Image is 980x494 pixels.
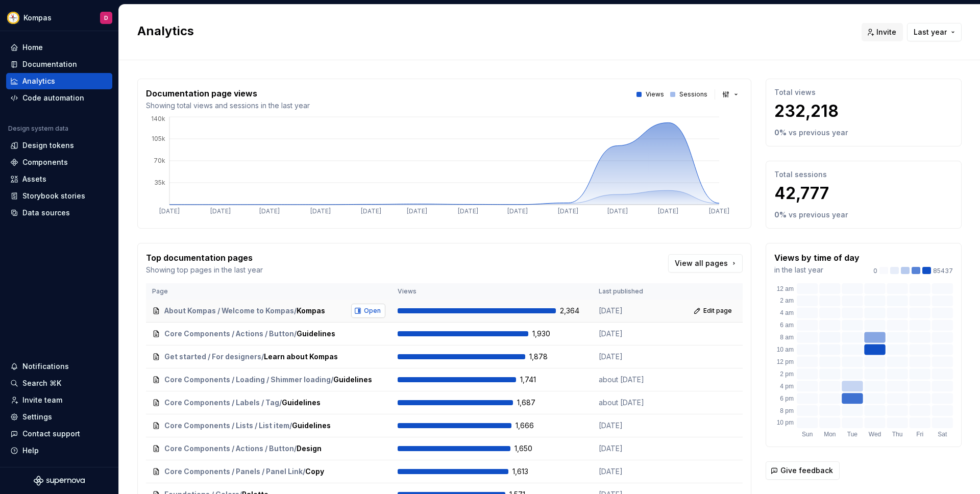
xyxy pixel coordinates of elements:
[873,267,953,275] div: 85437
[305,466,324,477] span: Copy
[6,56,112,72] a: Documentation
[146,101,310,111] p: Showing total views and sessions in the last year
[333,375,372,385] span: Guidelines
[351,304,385,318] button: Open
[154,157,165,164] tspan: 70k
[294,306,297,316] span: /
[774,101,953,121] p: 232,218
[780,383,794,390] text: 4 pm
[802,431,813,438] text: Sun
[6,409,112,425] a: Settings
[517,398,544,408] span: 1,687
[599,329,675,339] p: [DATE]
[22,378,61,388] div: Search ⌘K
[22,93,84,103] div: Code automation
[294,329,297,339] span: /
[331,375,333,385] span: /
[780,322,794,329] text: 6 am
[146,283,391,300] th: Page
[6,375,112,391] button: Search ⌘K
[789,210,848,220] p: vs previous year
[876,27,896,37] span: Invite
[164,443,294,454] span: Core Components / Actions / Button
[407,207,427,215] tspan: [DATE]
[6,392,112,408] a: Invite team
[310,207,331,215] tspan: [DATE]
[514,443,541,454] span: 1,650
[938,431,947,438] text: Sat
[146,265,263,275] p: Showing top pages in the last year
[159,207,180,215] tspan: [DATE]
[22,140,74,151] div: Design tokens
[22,446,39,456] div: Help
[361,207,381,215] tspan: [DATE]
[599,375,675,385] p: about [DATE]
[297,443,322,454] span: Design
[22,42,43,53] div: Home
[391,283,593,300] th: Views
[862,23,903,41] button: Invite
[259,207,280,215] tspan: [DATE]
[774,183,953,204] p: 42,777
[22,429,80,439] div: Contact support
[22,412,52,422] div: Settings
[294,443,297,454] span: /
[789,128,848,138] p: vs previous year
[560,306,586,316] span: 2,364
[599,443,675,454] p: [DATE]
[869,431,881,438] text: Wed
[529,352,556,362] span: 1,878
[303,466,305,477] span: /
[507,207,528,215] tspan: [DATE]
[22,361,69,372] div: Notifications
[777,346,794,353] text: 10 am
[164,398,279,408] span: Core Components / Labels / Tag
[646,90,664,98] p: Views
[7,12,19,24] img: 08074ee4-1ecd-486d-a7dc-923fcc0bed6c.png
[780,370,794,378] text: 2 pm
[297,329,335,339] span: Guidelines
[289,421,292,431] span: /
[916,431,923,438] text: Fri
[279,398,282,408] span: /
[607,207,628,215] tspan: [DATE]
[22,76,55,86] div: Analytics
[780,309,794,316] text: 4 am
[780,407,794,414] text: 8 pm
[6,442,112,459] button: Help
[6,73,112,89] a: Analytics
[23,13,52,23] div: Kompas
[292,421,331,431] span: Guidelines
[22,191,85,201] div: Storybook stories
[137,23,849,39] h2: Analytics
[34,476,85,486] svg: Supernova Logo
[512,466,539,477] span: 1,613
[297,306,325,316] span: Kompas
[847,431,858,438] text: Tue
[2,7,116,29] button: KompasD
[873,267,877,275] p: 0
[22,157,68,167] div: Components
[780,395,794,402] text: 6 pm
[780,297,794,304] text: 2 am
[164,466,303,477] span: Core Components / Panels / Panel Link
[691,304,737,318] a: Edit page
[210,207,231,215] tspan: [DATE]
[6,426,112,442] button: Contact support
[22,395,62,405] div: Invite team
[164,352,261,362] span: Get started / For designers
[558,207,578,215] tspan: [DATE]
[593,283,681,300] th: Last published
[6,154,112,170] a: Components
[6,39,112,56] a: Home
[22,59,77,69] div: Documentation
[6,137,112,154] a: Design tokens
[824,431,836,438] text: Mon
[164,306,294,316] span: About Kompas / Welcome to Kompas
[261,352,264,362] span: /
[679,90,707,98] p: Sessions
[780,334,794,341] text: 8 am
[774,252,860,264] p: Views by time of day
[282,398,321,408] span: Guidelines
